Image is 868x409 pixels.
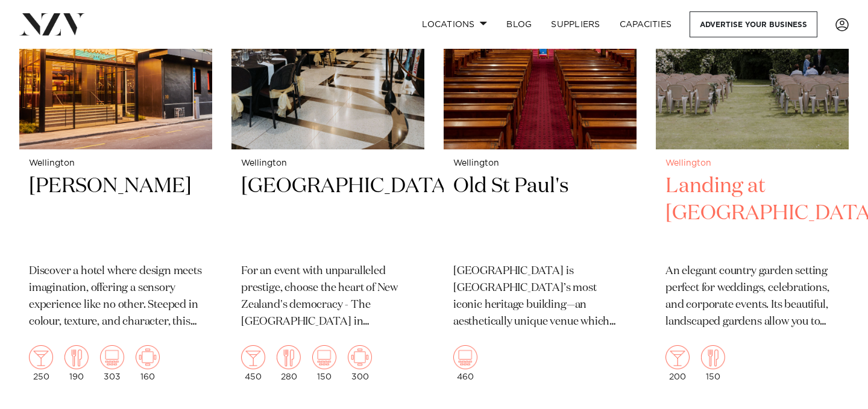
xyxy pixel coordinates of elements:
img: cocktail.png [29,345,53,369]
p: [GEOGRAPHIC_DATA] is [GEOGRAPHIC_DATA]’s most iconic heritage building—an aesthetically unique ve... [453,263,627,331]
div: 150 [312,345,336,381]
div: 150 [701,345,725,381]
img: cocktail.png [665,345,690,369]
div: 250 [29,345,53,381]
img: theatre.png [453,345,477,369]
div: 303 [100,345,124,381]
a: Advertise your business [690,11,817,37]
div: 280 [277,345,301,381]
small: Wellington [453,159,627,168]
p: Discover a hotel where design meets imagination, offering a sensory experience like no other. Ste... [29,263,203,331]
small: Wellington [29,159,203,168]
p: An elegant country garden setting perfect for weddings, celebrations, and corporate events. Its b... [665,263,839,331]
small: Wellington [241,159,415,168]
img: nzv-logo.png [19,13,85,35]
img: dining.png [64,345,89,369]
div: 190 [64,345,89,381]
a: BLOG [497,11,541,37]
img: meeting.png [348,345,372,369]
div: 460 [453,345,477,381]
small: Wellington [665,159,839,168]
img: dining.png [277,345,301,369]
a: SUPPLIERS [541,11,609,37]
img: theatre.png [312,345,336,369]
img: theatre.png [100,345,124,369]
a: Locations [412,11,497,37]
img: dining.png [701,345,725,369]
div: 450 [241,345,265,381]
h2: [PERSON_NAME] [29,173,203,254]
img: meeting.png [136,345,160,369]
h2: Landing at [GEOGRAPHIC_DATA] [665,173,839,254]
img: cocktail.png [241,345,265,369]
div: 300 [348,345,372,381]
h2: Old St Paul's [453,173,627,254]
div: 200 [665,345,690,381]
a: Capacities [610,11,682,37]
p: For an event with unparalleled prestige, choose the heart of New Zealand's democracy - The [GEOGR... [241,263,415,331]
div: 160 [136,345,160,381]
h2: [GEOGRAPHIC_DATA] [241,173,415,254]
